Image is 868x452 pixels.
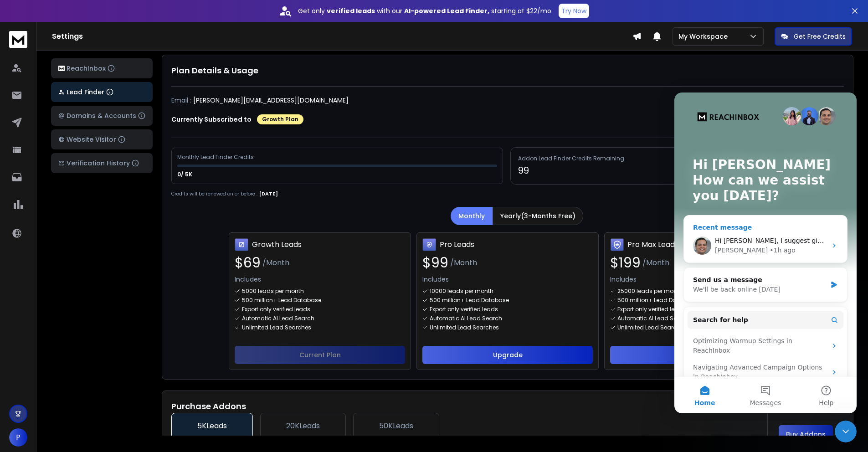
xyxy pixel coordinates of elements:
p: 99 [518,164,836,177]
span: Home [20,307,41,313]
button: Try Now [559,4,589,18]
div: • 1h ago [95,153,121,163]
span: $ 69 [235,255,261,271]
h3: Growth Leads [252,239,302,250]
button: Search for help [13,218,169,236]
button: Buy Addons [779,425,833,443]
p: Unlimited Lead Searches [617,324,687,331]
div: Monthly Lead Finder Credits [177,154,255,161]
strong: AI-powered Lead Finder, [404,6,489,15]
button: Lead Finder [51,82,153,102]
p: 25000 leads per month [617,288,683,295]
p: 10000 leads per month [430,288,493,295]
div: Optimizing Warmup Settings in ReachInbox [19,244,153,263]
button: ReachInbox [51,58,153,78]
img: logo [58,66,65,72]
span: Search for help [19,223,74,232]
p: Get only with our starting at $22/mo [298,6,551,15]
button: Upgrade [610,346,781,364]
p: Get Free Credits [794,32,846,41]
button: Website Visitor [51,129,153,149]
p: Automatic AI Lead Search [430,315,502,322]
div: Optimizing Warmup Settings in ReachInbox [13,240,169,267]
button: Get Free Credits [775,27,852,46]
p: Automatic AI Lead Search [617,315,690,322]
span: $ 99 [422,255,448,271]
iframe: Intercom live chat [674,92,857,413]
p: 500 million+ Lead Database [430,297,509,304]
button: Yearly(3-Months Free) [493,207,583,225]
h1: Settings [52,31,632,42]
p: Email : [171,96,191,105]
span: /Month [642,257,669,268]
span: Hi [PERSON_NAME], I suggest giving it a few more hours to complete. If the leads still don’t show... [41,144,575,152]
p: Export only verified leads [617,306,686,313]
button: Upgrade [422,346,593,364]
button: Verification History [51,153,153,173]
h1: Plan Details & Usage [171,64,844,77]
p: Includes [422,275,593,284]
h3: Pro Max Leads [627,239,678,250]
div: Navigating Advanced Campaign Options in ReachInbox [19,270,153,289]
button: Help [122,284,182,321]
span: Messages [76,307,107,313]
p: 0/ 5K [177,171,194,178]
p: Automatic AI Lead Search [242,315,314,322]
p: Includes [610,275,781,284]
p: Try Now [561,6,586,15]
p: Export only verified leads [242,306,310,313]
button: P [9,428,27,447]
div: We'll be back online [DATE] [19,192,152,202]
img: logo [9,31,27,48]
p: Export only verified leads [430,306,498,313]
p: 5000 leads per month [242,288,304,295]
h3: Addon Lead Finder Credits Remaining [518,155,836,162]
span: /Month [450,257,477,268]
p: Credits will be renewed on or before : [171,190,257,197]
button: Monthly [451,207,493,225]
div: Growth Plan [257,114,303,124]
p: 500 million+ Lead Database [617,297,697,304]
p: Unlimited Lead Searches [242,324,311,331]
button: Messages [61,284,121,321]
div: Send us a messageWe'll be back online [DATE] [9,175,173,210]
p: Unlimited Lead Searches [430,324,499,331]
span: $ 199 [610,255,641,271]
h1: Purchase Addons [171,400,844,413]
iframe: Intercom live chat [835,421,857,442]
h3: Pro Leads [440,239,474,250]
span: Help [144,307,159,313]
span: /Month [262,257,289,268]
div: [PERSON_NAME] [41,153,93,163]
p: [DATE] [259,190,278,198]
div: Send us a message [19,183,152,192]
strong: verified leads [327,6,375,15]
p: Currently Subscribed to [171,115,252,124]
div: Navigating Advanced Campaign Options in ReachInbox [13,267,169,293]
p: 500 million+ Lead Database [242,297,321,304]
p: My Workspace [678,32,731,41]
p: [PERSON_NAME][EMAIL_ADDRESS][DOMAIN_NAME] [193,96,349,105]
p: Includes [235,275,405,284]
button: Domains & Accounts [51,106,153,126]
